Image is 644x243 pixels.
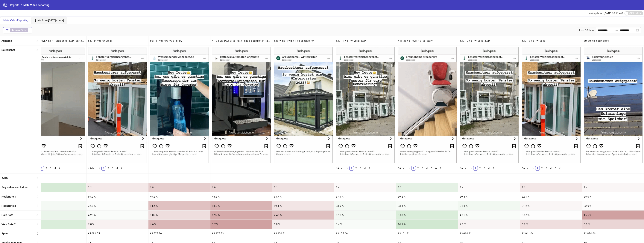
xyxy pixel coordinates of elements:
[482,166,487,170] a: 3
[35,232,38,235] span: sort-descending
[210,211,272,220] div: 1.97 %
[420,166,425,171] li: 3
[520,183,582,192] div: 2.1
[363,166,367,170] a: 4
[3,27,32,33] button: Ad name ∋ vid
[44,166,48,171] li: 2
[26,47,85,163] img: Screenshot 6903829704261
[1,214,13,217] b: Hold Rate
[540,166,544,170] a: 2
[336,167,342,170] span: 4 Ads
[425,166,429,170] a: 4
[148,192,210,201] div: 49.6 %
[148,201,210,210] div: 14.6 %
[106,166,110,171] li: 2
[582,36,644,45] div: 30_30-vid_nativ_story
[35,177,38,179] span: sort-ascending
[148,183,210,192] div: 1.8
[544,166,549,171] li: 3
[111,166,115,170] a: 3
[148,229,210,238] div: €3,527.26
[416,166,420,171] li: 2
[438,166,443,171] li: Next Page
[420,166,425,170] a: 3
[148,220,210,229] div: 4.6 %
[584,47,643,163] img: Screenshot 120225940571290238
[119,166,124,171] li: Next Page
[416,166,420,170] a: 2
[98,167,100,169] span: left
[102,166,106,170] a: 1
[531,166,535,171] button: left
[25,36,86,45] div: 588_76-vid_mwk7_s2-h1_anja-ohne_story_partnership
[544,166,549,170] a: 3
[25,211,86,220] div: 6.01 %
[210,220,272,229] div: 3.7 %
[553,166,558,170] a: 5
[438,166,443,171] button: right
[272,192,334,201] div: 53.7 %
[492,167,495,169] span: right
[35,49,38,51] span: sort-ascending
[532,167,534,169] span: left
[520,192,582,201] div: 62.1 %
[25,201,86,210] div: 23.9 %
[210,201,272,210] div: 13.0 %
[35,19,64,22] span: [data from [DATE] check]
[520,36,582,45] div: 539_13-vid_rw_vo-ai
[336,47,395,163] img: Screenshot 6902461537671
[35,186,38,189] span: sort-ascending
[334,192,396,201] div: 67.4 %
[439,167,442,169] span: right
[121,167,123,169] span: right
[531,166,535,171] li: Previous Page
[44,166,48,170] a: 2
[615,29,618,32] span: to
[434,166,438,171] li: 6
[272,220,334,229] div: 6.9 %
[458,229,520,238] div: €3,014.91
[1,177,8,180] b: Ad ID
[334,201,396,210] div: 23.9 %
[210,183,272,192] div: 1.9
[1,186,28,189] b: Avg. video watch time
[559,167,561,169] span: right
[396,229,458,238] div: €3,101.91
[396,183,458,192] div: 3.3
[396,192,458,201] div: 69.2 %
[549,166,553,170] a: 4
[458,36,520,45] div: 539_12-vid_rw_vo-ai_story
[150,47,209,163] img: Screenshot 6781309924575
[10,28,28,32] span: ∋
[1,232,9,235] b: Spend
[407,166,411,171] li: Previous Page
[549,166,553,171] li: 4
[558,166,562,171] li: Next Page
[425,166,429,171] li: 4
[21,3,22,7] li: /
[478,166,482,171] li: 2
[460,167,466,170] span: 4 Ads
[59,167,61,169] span: right
[458,192,520,201] div: 69.4 %
[48,166,53,171] li: 3
[615,29,618,32] span: swap-right
[470,167,472,169] span: left
[23,29,26,32] b: vid
[345,166,349,171] li: Previous Page
[469,166,473,171] li: Previous Page
[350,166,354,170] a: 1
[396,220,458,229] div: 14.1 %
[88,47,147,163] img: Screenshot 6902461537271
[212,47,271,163] img: Screenshot 120231289076670498
[345,166,349,171] button: left
[473,166,478,171] li: 1
[582,211,644,220] div: 1.76 %
[522,47,581,163] img: Screenshot 6902461537471
[540,166,544,171] li: 2
[148,36,210,45] div: 501_11-vid_rw3_vo-ai_story
[86,192,148,201] div: 69.2 %
[346,167,348,169] span: left
[458,220,520,229] div: 7.2 %
[272,211,334,220] div: 2.42 %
